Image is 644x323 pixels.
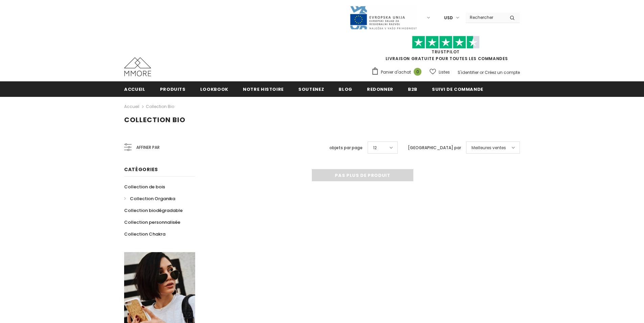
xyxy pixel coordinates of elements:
span: soutenez [298,86,324,92]
a: Collection Bio [146,104,174,109]
span: Collection Chakra [124,231,165,237]
a: Redonner [367,81,393,97]
span: Blog [339,86,352,92]
span: Panier d'achat [381,69,411,76]
a: Accueil [124,81,145,97]
a: TrustPilot [432,49,460,55]
img: Cas MMORE [124,57,151,76]
a: Panier d'achat 0 [371,67,425,77]
a: Collection de bois [124,181,165,193]
a: Notre histoire [243,81,284,97]
span: Redonner [367,86,393,92]
a: Collection personnalisée [124,216,180,228]
a: Suivi de commande [432,81,483,97]
a: Produits [160,81,186,97]
img: Javni Razpis [349,5,417,30]
a: soutenez [298,81,324,97]
span: Lookbook [200,86,228,92]
a: Collection Chakra [124,228,165,240]
a: Accueil [124,103,139,111]
span: Collection Bio [124,115,185,125]
a: Collection Organika [124,193,175,205]
span: Collection de bois [124,184,165,190]
span: Collection personnalisée [124,219,180,225]
span: or [480,70,484,75]
label: [GEOGRAPHIC_DATA] par [408,144,461,151]
span: 12 [373,144,377,151]
span: Listes [439,69,450,76]
span: Collection biodégradable [124,207,183,214]
span: Suivi de commande [432,86,483,92]
span: LIVRAISON GRATUITE POUR TOUTES LES COMMANDES [371,39,520,61]
a: S'identifier [458,70,479,75]
span: Collection Organika [130,195,175,202]
a: Collection biodégradable [124,205,183,216]
a: Blog [339,81,352,97]
span: Produits [160,86,186,92]
span: Catégories [124,166,158,173]
span: Notre histoire [243,86,284,92]
span: USD [444,15,453,21]
span: 0 [414,68,421,76]
a: Listes [430,66,450,78]
a: Créez un compte [485,70,520,75]
span: Affiner par [136,144,160,151]
a: Lookbook [200,81,228,97]
a: B2B [408,81,417,97]
a: Javni Razpis [349,15,417,20]
span: Accueil [124,86,145,92]
input: Search Site [466,12,505,22]
img: Faites confiance aux étoiles pilotes [412,36,480,49]
span: Meilleures ventes [471,144,506,151]
span: B2B [408,86,417,92]
label: objets par page [329,144,363,151]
